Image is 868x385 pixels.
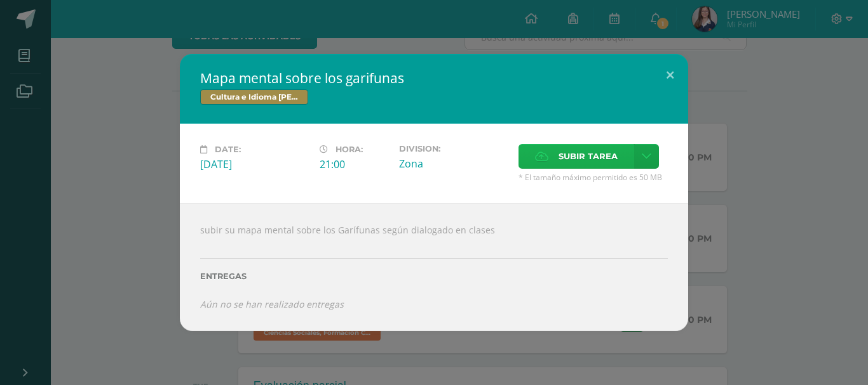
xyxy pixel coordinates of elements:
i: Aún no se han realizado entregas [200,298,344,310]
label: Division: [399,144,508,153]
div: [DATE] [200,157,309,171]
span: Subir tarea [559,145,618,168]
span: Cultura e Idioma [PERSON_NAME] o Xinca [200,89,308,105]
div: 21:00 [320,157,389,171]
span: Date: [215,145,241,154]
div: subir su mapa mental sobre los Garífunas según dialogado en clases [180,203,688,331]
h2: Mapa mental sobre los garifunas [200,69,668,87]
button: Close (Esc) [652,54,688,97]
label: Entregas [200,271,668,281]
span: * El tamaño máximo permitido es 50 MB [519,172,668,183]
div: Zona [399,157,508,171]
span: Hora: [336,145,363,154]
